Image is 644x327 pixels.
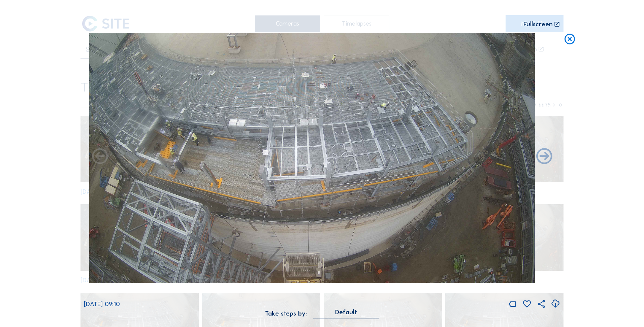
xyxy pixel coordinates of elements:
div: Default [335,309,357,315]
span: [DATE] 09:10 [84,300,120,308]
i: Back [535,147,554,167]
img: Image [89,33,555,295]
div: Take steps by: [265,311,307,317]
i: Forward [90,147,109,167]
div: Default [313,309,379,319]
div: Fullscreen [523,21,553,28]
